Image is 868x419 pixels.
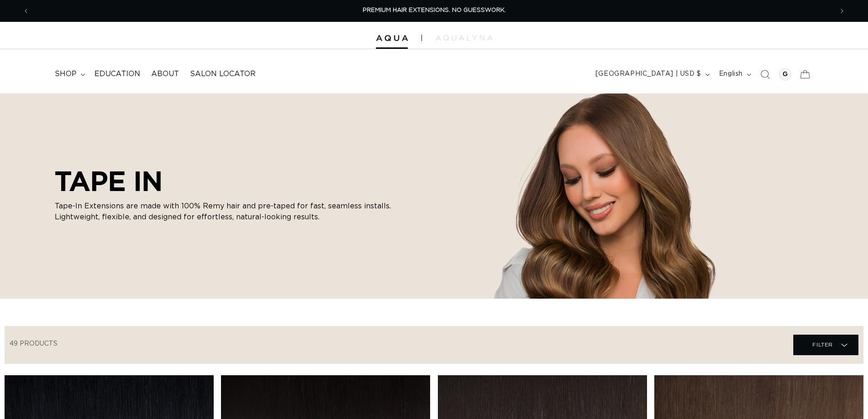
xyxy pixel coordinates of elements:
[376,35,408,41] img: Aqua Hair Extensions
[363,7,506,13] span: PREMIUM HAIR EXTENSIONS. NO GUESSWORK.
[185,64,261,84] a: Salon Locator
[596,69,701,79] span: [GEOGRAPHIC_DATA] | USD $
[55,201,401,222] p: Tape-In Extensions are made with 100% Remy hair and pre-taped for fast, seamless installs. Lightw...
[10,341,57,347] span: 49 products
[832,2,852,20] button: Next announcement
[55,165,401,197] h2: TAPE IN
[436,35,493,41] img: aqualyna.com
[190,69,256,79] span: Salon Locator
[719,69,743,79] span: English
[151,69,179,79] span: About
[55,69,77,79] span: shop
[94,69,140,79] span: Education
[812,336,833,353] span: Filter
[590,66,714,83] button: [GEOGRAPHIC_DATA] | USD $
[49,64,89,84] summary: shop
[714,66,755,83] button: English
[793,335,858,355] summary: Filter
[16,2,36,20] button: Previous announcement
[89,64,146,84] a: Education
[146,64,185,84] a: About
[755,64,775,84] summary: Search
